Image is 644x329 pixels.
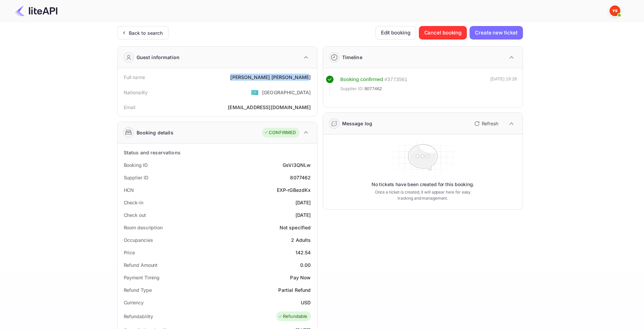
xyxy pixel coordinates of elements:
div: Occupancies [124,236,153,244]
div: [GEOGRAPHIC_DATA] [262,89,311,96]
div: Booking details [137,129,173,136]
div: Status and reservations [124,149,181,156]
div: [DATE] 19:26 [491,76,517,95]
div: 2 Adults [291,236,311,244]
div: 0.00 [300,261,311,269]
div: USD [301,299,311,306]
div: Check-in [124,199,143,206]
img: LiteAPI Logo [15,5,57,16]
div: Payment Timing [124,274,160,281]
div: Nationality [124,89,148,96]
span: 8077462 [364,85,382,92]
div: # 3773561 [384,76,407,83]
div: Message log [342,120,373,127]
span: Supplier ID: [340,85,364,92]
div: Room description [124,224,163,231]
img: Yandex Support [610,5,620,16]
div: Email [124,104,136,111]
button: Cancel booking [419,26,467,40]
div: Guest information [137,54,180,61]
div: HCN [124,186,134,194]
div: Booking ID [124,161,148,169]
div: GsVi3QNLw [283,161,311,169]
div: [DATE] [295,199,311,206]
div: Refundable [278,313,308,320]
div: [PERSON_NAME] [PERSON_NAME] [230,74,311,81]
div: 8077462 [290,174,311,181]
p: Once a ticket is created, it will appear here for easy tracking and management. [369,189,476,201]
div: Currency [124,299,144,306]
div: EXP-rGBezdKx [277,186,311,194]
div: Refund Amount [124,261,158,269]
p: Refresh [482,120,498,127]
div: Check out [124,211,146,219]
div: CONFIRMED [264,129,296,136]
span: United States [251,86,259,98]
div: Pay Now [290,274,311,281]
button: Refresh [470,118,501,129]
div: Not specified [280,224,311,231]
div: Supplier ID [124,174,148,181]
div: Back to search [129,29,163,36]
p: No tickets have been created for this booking. [372,181,474,188]
div: 142.54 [295,249,311,256]
div: Refund Type [124,286,152,294]
div: [DATE] [295,211,311,219]
div: Refundability [124,313,153,320]
div: Price [124,249,135,256]
div: Partial Refund [278,286,311,294]
div: [EMAIL_ADDRESS][DOMAIN_NAME] [228,104,311,111]
button: Edit booking [375,26,416,40]
div: Full name [124,74,145,81]
div: Booking confirmed [340,76,383,83]
button: Create new ticket [470,26,523,40]
div: Timeline [342,54,362,61]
